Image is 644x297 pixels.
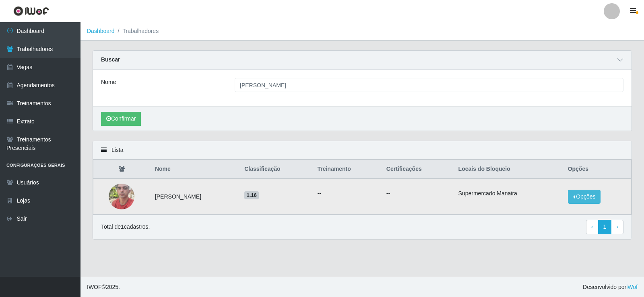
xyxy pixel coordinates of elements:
[586,220,599,234] a: Previous
[591,223,593,230] span: ‹
[458,189,558,198] li: Supermercado Manaira
[626,284,638,290] a: iWof
[454,160,563,179] th: Locais do Bloqueio
[312,160,381,179] th: Treinamento
[115,27,159,35] li: Trabalhadores
[563,160,632,179] th: Opções
[150,178,239,215] td: [PERSON_NAME]
[235,78,623,92] input: Digite o Nome...
[568,190,601,204] button: Opções
[13,6,49,16] img: CoreUI Logo
[101,223,150,231] p: Total de 1 cadastros.
[101,112,141,126] button: Confirmar
[93,141,632,160] div: Lista
[382,160,454,179] th: Certificações
[150,160,239,179] th: Nome
[317,189,376,198] ul: --
[583,283,638,291] span: Desenvolvido por
[80,22,644,41] nav: breadcrumb
[101,78,116,86] label: Nome
[386,189,449,198] p: --
[87,283,120,291] span: © 2025 .
[244,191,259,199] span: 1.16
[87,28,115,34] a: Dashboard
[87,284,102,290] span: IWOF
[101,56,120,63] strong: Buscar
[239,160,312,179] th: Classificação
[611,220,623,234] a: Next
[598,220,612,234] a: 1
[586,220,623,234] nav: pagination
[616,223,618,230] span: ›
[109,179,134,213] img: 1745337138918.jpeg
